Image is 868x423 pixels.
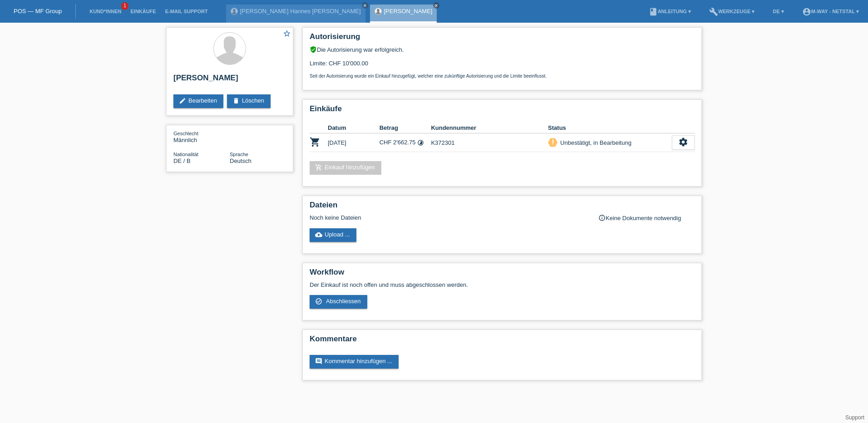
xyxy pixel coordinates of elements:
h2: Kommentare [310,334,695,348]
a: account_circlem-way - Netstal ▾ [798,9,863,14]
i: Fixe Raten (24 Raten) [417,139,424,146]
h2: Workflow [310,268,695,281]
span: Geschlecht [173,131,198,136]
a: check_circle_outline Abschliessen [310,295,367,309]
a: deleteLöschen [227,94,271,108]
i: settings [678,137,688,147]
span: 1 [121,2,128,10]
h2: Dateien [310,201,695,214]
div: Männlich [173,130,230,143]
i: star_border [283,30,291,38]
a: Kund*innen [85,9,126,14]
i: account_circle [802,7,811,16]
td: CHF 2'662.75 [380,133,431,152]
i: verified_user [310,46,317,53]
span: Deutschland / B / 06.11.2007 [173,157,191,164]
a: close [433,2,439,9]
th: Status [548,123,672,133]
th: Datum [328,123,380,133]
i: edit [179,97,186,104]
a: Einkäufe [126,9,160,14]
a: [PERSON_NAME] [384,8,433,15]
div: Limite: CHF 10'000.00 [310,53,695,79]
td: K372301 [431,133,548,152]
a: [PERSON_NAME] Hannes [PERSON_NAME] [240,8,361,15]
i: comment [315,358,322,365]
div: Noch keine Dateien [310,214,587,221]
i: cloud_upload [315,231,322,238]
th: Kundennummer [431,123,548,133]
td: [DATE] [328,133,380,152]
a: buildWerkzeuge ▾ [705,9,759,14]
a: DE ▾ [768,9,788,14]
a: Support [845,414,864,421]
i: POSP00026975 [310,137,321,148]
i: add_shopping_cart [315,164,322,171]
span: Abschliessen [326,298,361,305]
p: Seit der Autorisierung wurde ein Einkauf hinzugefügt, welcher eine zukünftige Autorisierung und d... [310,74,695,79]
h2: Autorisierung [310,32,695,46]
i: close [363,3,367,8]
a: close [362,2,368,9]
div: Unbestätigt, in Bearbeitung [557,138,631,148]
span: Sprache [230,152,248,157]
a: star_border [283,30,291,39]
div: Keine Dokumente notwendig [598,214,695,221]
i: info_outline [598,214,606,221]
a: add_shopping_cartEinkauf hinzufügen [310,161,381,175]
a: editBearbeiten [173,94,223,108]
i: check_circle_outline [315,298,322,305]
a: cloud_uploadUpload ... [310,228,356,242]
h2: Einkäufe [310,104,695,118]
h2: [PERSON_NAME] [173,74,286,87]
a: E-Mail Support [161,9,212,14]
i: close [434,3,439,8]
i: build [709,7,718,16]
a: commentKommentar hinzufügen ... [310,355,399,369]
th: Betrag [380,123,431,133]
a: POS — MF Group [14,8,62,15]
i: book [649,7,658,16]
span: Nationalität [173,152,198,157]
div: Die Autorisierung war erfolgreich. [310,46,695,53]
span: Deutsch [230,157,252,164]
p: Der Einkauf ist noch offen und muss abgeschlossen werden. [310,281,695,288]
a: bookAnleitung ▾ [644,9,695,14]
i: delete [232,97,240,104]
i: priority_high [550,139,556,145]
